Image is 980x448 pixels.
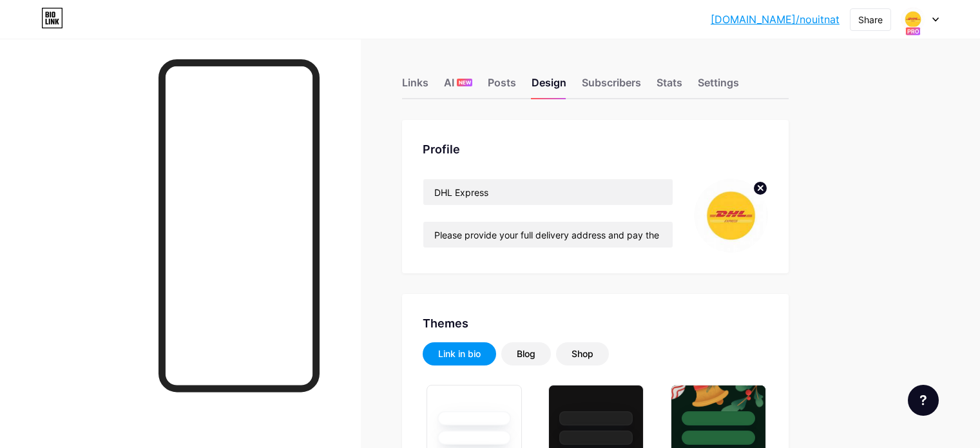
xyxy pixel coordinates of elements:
[517,347,535,360] div: Blog
[423,141,768,158] div: Profile
[694,179,768,253] img: nouitnat
[423,222,673,248] input: Bio
[901,7,925,32] img: nouitnat
[444,75,472,98] div: AI
[459,79,471,86] span: NEW
[711,12,840,27] a: [DOMAIN_NAME]/nouitnat
[858,13,883,26] div: Share
[582,75,641,98] div: Subscribers
[402,75,428,98] div: Links
[572,347,593,360] div: Shop
[423,315,768,332] div: Themes
[488,75,516,98] div: Posts
[657,75,682,98] div: Stats
[698,75,739,98] div: Settings
[423,179,673,205] input: Name
[438,347,481,360] div: Link in bio
[532,75,566,98] div: Design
